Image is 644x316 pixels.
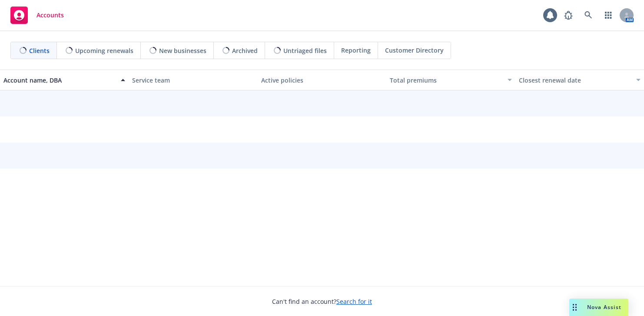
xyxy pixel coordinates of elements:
a: Report a Bug [560,7,577,24]
div: Total premiums [390,76,502,85]
span: Upcoming renewals [75,46,133,55]
span: Accounts [37,12,64,19]
a: Accounts [7,3,67,27]
span: Archived [232,46,258,55]
div: Active policies [261,76,383,85]
a: Search for it [336,297,372,306]
div: Closest renewal date [519,76,631,85]
button: Total premiums [386,70,515,90]
div: Account name, DBA [3,76,116,85]
span: Customer Directory [385,46,444,55]
div: Drag to move [569,299,580,316]
span: Nova Assist [587,303,621,311]
span: Can't find an account? [272,297,372,306]
button: Closest renewal date [515,70,644,90]
button: Active policies [258,70,386,90]
span: New businesses [159,46,206,55]
button: Nova Assist [569,299,628,316]
a: Switch app [600,7,617,24]
a: Search [580,7,597,24]
div: Service team [132,76,254,85]
span: Reporting [341,46,371,55]
span: Untriaged files [283,46,327,55]
button: Service team [129,70,257,90]
span: Clients [29,46,50,55]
